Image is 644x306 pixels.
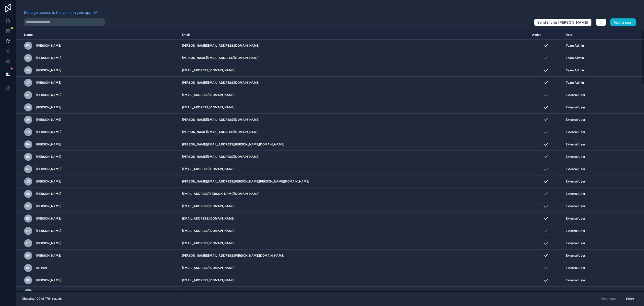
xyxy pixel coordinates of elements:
[179,250,529,262] td: [PERSON_NAME][EMAIL_ADDRESS][PERSON_NAME][DOMAIN_NAME]
[36,241,61,245] span: [PERSON_NAME]
[26,179,30,183] span: JS
[623,295,638,303] button: Next
[179,274,529,287] td: [EMAIL_ADDRESS][DOMAIN_NAME]
[26,93,30,97] span: AL
[36,254,61,258] span: [PERSON_NAME]
[36,192,61,196] span: [PERSON_NAME]
[566,266,585,270] span: External User
[610,18,636,26] button: Add a user
[36,229,61,233] span: [PERSON_NAME]
[26,142,30,146] span: PA
[36,266,47,270] span: Bri Perl
[36,44,61,48] span: [PERSON_NAME]
[534,18,592,26] button: Send invite [PERSON_NAME]
[26,68,30,72] span: NG
[179,175,529,188] td: [PERSON_NAME][EMAIL_ADDRESS][PERSON_NAME][PERSON_NAME][DOMAIN_NAME]
[179,262,529,274] td: [EMAIL_ADDRESS][DOMAIN_NAME]
[26,167,31,171] span: MS
[36,278,61,282] span: [PERSON_NAME]
[566,167,585,171] span: External User
[566,130,585,134] span: External User
[179,287,529,299] td: [EMAIL_ADDRESS][DOMAIN_NAME]
[26,241,30,245] span: DB
[566,93,585,97] span: External User
[566,229,585,233] span: External User
[179,101,529,114] td: [EMAIL_ADDRESS][DOMAIN_NAME]
[179,200,529,212] td: [EMAIL_ADDRESS][DOMAIN_NAME]
[563,30,619,40] th: Role
[179,188,529,200] td: [EMAIL_ADDRESS][PERSON_NAME][DOMAIN_NAME]
[179,212,529,225] td: [EMAIL_ADDRESS][DOMAIN_NAME]
[179,77,529,89] td: [PERSON_NAME][EMAIL_ADDRESS][DOMAIN_NAME]
[36,217,61,221] span: [PERSON_NAME]
[26,56,30,60] span: PS
[566,155,585,159] span: External User
[179,237,529,250] td: [EMAIL_ADDRESS][DOMAIN_NAME]
[566,44,584,48] span: Team Admin
[36,167,61,171] span: [PERSON_NAME]
[26,81,30,85] span: JT
[566,241,585,245] span: External User
[179,163,529,175] td: [EMAIL_ADDRESS][DOMAIN_NAME]
[26,266,30,270] span: BP
[179,89,529,101] td: [EMAIL_ADDRESS][DOMAIN_NAME]
[566,179,585,183] span: External User
[566,254,585,258] span: External User
[26,130,30,134] span: EM
[36,155,61,159] span: [PERSON_NAME]
[26,291,30,295] span: AB
[26,278,30,282] span: KK
[36,118,61,122] span: [PERSON_NAME]
[566,118,585,122] span: External User
[36,291,61,295] span: [PERSON_NAME]
[26,204,30,208] span: CD
[26,105,30,109] span: SG
[36,105,61,109] span: [PERSON_NAME]
[36,93,61,97] span: [PERSON_NAME]
[566,56,584,60] span: Team Admin
[566,278,585,282] span: External User
[36,68,61,72] span: [PERSON_NAME]
[566,204,585,208] span: External User
[16,30,644,291] div: scrollable content
[566,192,585,196] span: External User
[36,204,61,208] span: [PERSON_NAME]
[179,52,529,64] td: [PERSON_NAME][EMAIL_ADDRESS][DOMAIN_NAME]
[36,81,61,85] span: [PERSON_NAME]
[22,297,62,301] span: Showing 100 of 1791 results
[26,155,30,159] span: BD
[566,142,585,146] span: External User
[179,114,529,126] td: [PERSON_NAME][EMAIL_ADDRESS][DOMAIN_NAME]
[179,138,529,151] td: [PERSON_NAME][EMAIL_ADDRESS][PERSON_NAME][DOMAIN_NAME]
[179,64,529,77] td: [EMAIL_ADDRESS][DOMAIN_NAME]
[26,118,30,122] span: JH
[24,10,98,15] a: Manage access to the users in your app
[26,192,30,196] span: KB
[16,30,179,40] th: Name
[179,40,529,52] td: [PERSON_NAME][EMAIL_ADDRESS][DOMAIN_NAME]
[566,291,585,295] span: External User
[566,105,585,109] span: External User
[179,151,529,163] td: [PERSON_NAME][EMAIL_ADDRESS][DOMAIN_NAME]
[36,130,61,134] span: [PERSON_NAME]
[179,225,529,237] td: [EMAIL_ADDRESS][DOMAIN_NAME]
[566,81,584,85] span: Team Admin
[179,126,529,138] td: [PERSON_NAME][EMAIL_ADDRESS][DOMAIN_NAME]
[26,44,30,48] span: PV
[26,217,30,221] span: ED
[566,68,584,72] span: Team Admin
[36,179,61,183] span: [PERSON_NAME]
[566,217,585,221] span: External User
[36,56,61,60] span: [PERSON_NAME]
[26,229,30,233] span: HB
[24,10,92,15] span: Manage access to the users in your app
[529,30,563,40] th: Active
[179,30,529,40] th: Email
[36,142,61,146] span: [PERSON_NAME]
[26,254,30,258] span: KH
